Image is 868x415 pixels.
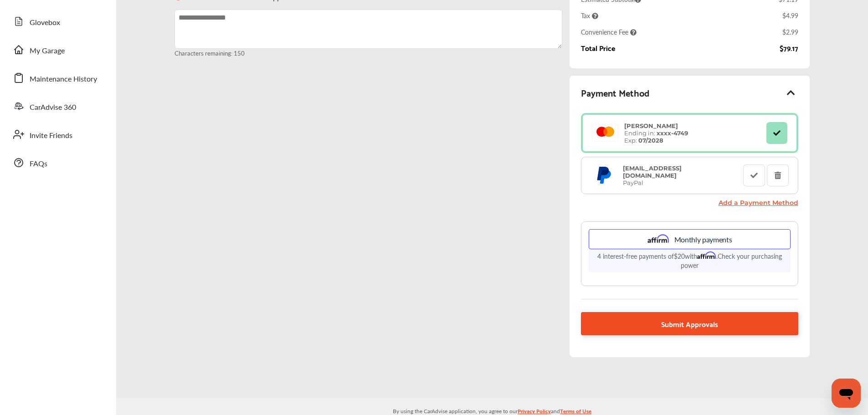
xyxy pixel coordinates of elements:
[175,49,562,57] small: Characters remaining: 150
[782,11,798,20] div: $4.99
[623,164,682,179] strong: [EMAIL_ADDRESS][DOMAIN_NAME]
[581,27,637,36] span: Convenience Fee
[697,251,716,259] span: Affirm
[782,27,798,36] div: $2.99
[8,10,107,33] a: Glovebox
[30,130,72,142] span: Invite Friends
[581,11,598,20] span: Tax
[780,44,798,52] div: $79.17
[30,73,97,85] span: Maintenance History
[581,44,615,52] div: Total Price
[30,17,60,29] span: Glovebox
[30,102,76,113] span: CarAdvise 360
[661,318,718,330] span: Submit Approvals
[8,66,107,90] a: Maintenance History
[8,151,107,174] a: FAQs
[832,379,861,408] iframe: Button to launch messaging window
[681,251,782,270] a: Check your purchasing power - Learn more about Affirm Financing (opens in modal)
[30,45,65,57] span: My Garage
[30,158,47,170] span: FAQs
[624,122,678,129] strong: [PERSON_NAME]
[719,199,798,207] a: Add a Payment Method
[589,249,790,272] p: 4 interest-free payments of with .
[674,251,685,261] span: $20
[8,94,107,118] a: CarAdvise 360
[620,122,693,144] div: Ending in: Exp:
[647,234,669,245] img: affirm.ee73cc9f.svg
[618,164,691,186] div: PayPal
[581,312,798,335] a: Submit Approvals
[657,129,688,137] strong: xxxx- 4749
[589,229,790,249] div: Monthly payments
[581,85,798,100] div: Payment Method
[8,38,107,61] a: My Garage
[8,123,107,146] a: Invite Friends
[638,137,663,144] strong: 07/2028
